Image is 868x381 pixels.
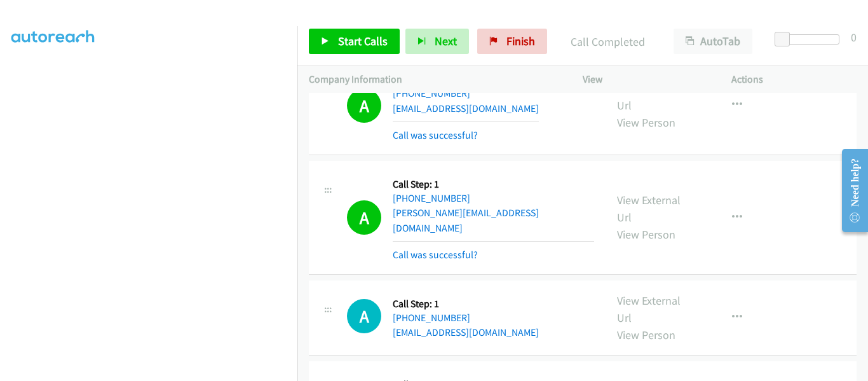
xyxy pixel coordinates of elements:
a: [PHONE_NUMBER] [393,312,470,324]
a: [PHONE_NUMBER] [393,87,470,99]
a: View Person [617,227,675,242]
p: Actions [731,72,857,87]
a: View External Url [617,293,681,325]
a: [PERSON_NAME][EMAIL_ADDRESS][DOMAIN_NAME] [393,207,539,234]
p: Company Information [309,72,560,87]
a: [EMAIL_ADDRESS][DOMAIN_NAME] [393,102,539,114]
a: Call was successful? [393,249,478,261]
a: [EMAIL_ADDRESS][DOMAIN_NAME] [393,326,539,338]
a: Call was successful? [393,129,478,141]
h1: A [347,299,381,333]
a: View Person [617,328,675,342]
a: [PHONE_NUMBER] [393,192,470,204]
button: Next [405,29,469,54]
p: View [583,72,709,87]
a: View Person [617,115,675,130]
span: Finish [506,34,535,48]
span: Next [435,34,457,48]
p: Call Completed [564,33,651,50]
button: AutoTab [674,29,752,54]
h1: A [347,88,381,123]
div: The call is yet to be attempted [347,299,381,333]
iframe: Resource Center [831,140,868,241]
h5: Call Step: 1 [393,178,594,191]
a: View External Url [617,193,681,225]
a: Finish [477,29,547,54]
a: Start Calls [309,29,400,54]
h5: Call Step: 1 [393,298,539,310]
div: 0 [851,29,857,46]
h1: A [347,200,381,235]
span: Start Calls [338,34,388,48]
